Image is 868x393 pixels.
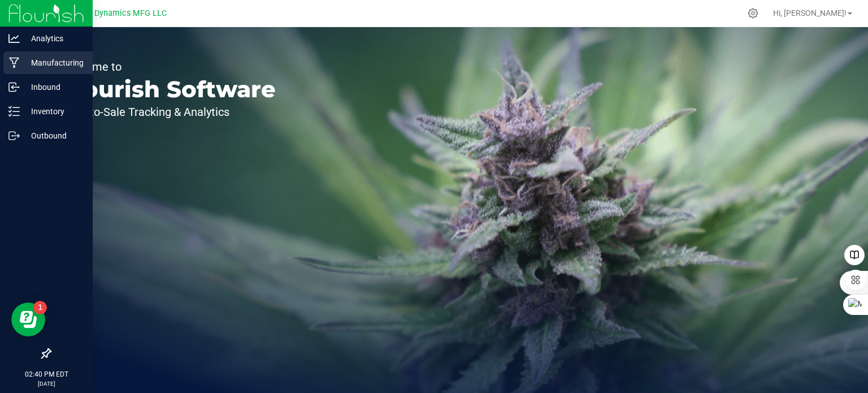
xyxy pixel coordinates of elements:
div: Manage settings [746,8,760,19]
inline-svg: Analytics [8,33,20,44]
p: Flourish Software [61,78,276,101]
iframe: Resource center unread badge [33,301,47,314]
span: Hi, [PERSON_NAME]! [773,8,847,18]
p: [DATE] [5,379,88,388]
p: Inbound [20,80,88,94]
p: Manufacturing [20,56,88,70]
p: Inventory [20,105,88,118]
p: Outbound [20,129,88,142]
p: 02:40 PM EDT [5,369,88,379]
inline-svg: Outbound [8,130,20,141]
inline-svg: Inbound [8,81,20,93]
p: Seed-to-Sale Tracking & Analytics [61,106,276,118]
p: Welcome to [61,61,276,72]
span: Modern Dynamics MFG LLC [64,8,167,18]
p: Analytics [20,32,88,45]
inline-svg: Inventory [8,106,20,117]
iframe: Resource center [11,303,45,336]
inline-svg: Manufacturing [8,57,20,68]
